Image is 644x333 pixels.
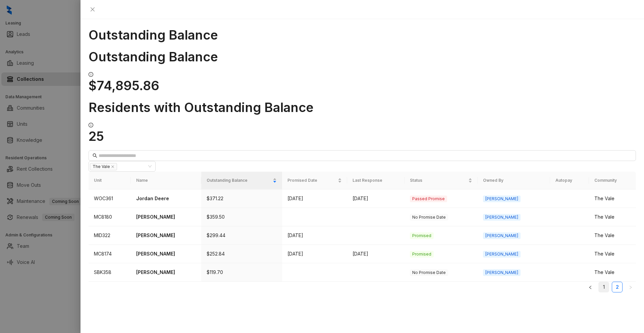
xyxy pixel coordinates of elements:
[629,285,633,289] span: right
[89,128,636,144] h1: 25
[612,282,623,292] li: 2
[588,285,592,289] span: left
[89,189,131,208] td: WOC361
[89,172,131,189] th: Unit
[201,208,282,226] td: $359.50
[347,172,405,189] th: Last Response
[89,78,636,93] h1: $74,895.86
[207,177,271,184] span: Outstanding Balance
[483,214,521,221] span: [PERSON_NAME]
[483,196,521,202] span: [PERSON_NAME]
[410,196,447,202] span: Passed Promise
[347,189,405,208] td: [DATE]
[625,282,636,292] button: right
[136,213,196,221] p: [PERSON_NAME]
[89,5,97,13] button: Close
[410,232,434,239] span: Promised
[478,172,550,189] th: Owned By
[89,72,93,77] span: info-circle
[405,172,478,189] th: Status
[89,123,93,127] span: info-circle
[111,165,114,168] span: close
[136,195,196,202] p: Jordan Deere
[89,100,636,115] h1: Residents with Outstanding Balance
[594,232,631,239] div: The Vale
[282,226,347,245] td: [DATE]
[585,282,596,292] button: left
[585,282,596,292] li: Previous Page
[89,245,131,263] td: MC8174
[131,172,201,189] th: Name
[201,226,282,245] td: $299.44
[89,208,131,226] td: MC8180
[136,269,196,276] p: [PERSON_NAME]
[282,245,347,263] td: [DATE]
[287,177,336,184] span: Promised Date
[625,282,636,292] li: Next Page
[594,213,631,221] div: The Vale
[612,282,622,292] a: 2
[89,226,131,245] td: MID322
[550,172,589,189] th: Autopay
[347,245,405,263] td: [DATE]
[136,250,196,258] p: [PERSON_NAME]
[483,251,521,258] span: [PERSON_NAME]
[410,177,467,184] span: Status
[89,27,636,43] h1: Outstanding Balance
[90,7,95,12] span: close
[282,172,347,189] th: Promised Date
[93,153,97,158] span: search
[410,269,448,276] span: No Promise Date
[483,232,521,239] span: [PERSON_NAME]
[410,214,448,221] span: No Promise Date
[599,282,609,292] a: 1
[201,189,282,208] td: $371.22
[589,172,636,189] th: Community
[598,282,609,292] li: 1
[89,263,131,282] td: SBK358
[410,251,434,258] span: Promised
[594,250,631,258] div: The Vale
[594,195,631,202] div: The Vale
[594,269,631,276] div: The Vale
[89,49,636,64] h1: Outstanding Balance
[483,269,521,276] span: [PERSON_NAME]
[201,245,282,263] td: $252.84
[282,189,347,208] td: [DATE]
[90,163,117,170] span: The Vale
[136,232,196,239] p: [PERSON_NAME]
[201,263,282,282] td: $119.70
